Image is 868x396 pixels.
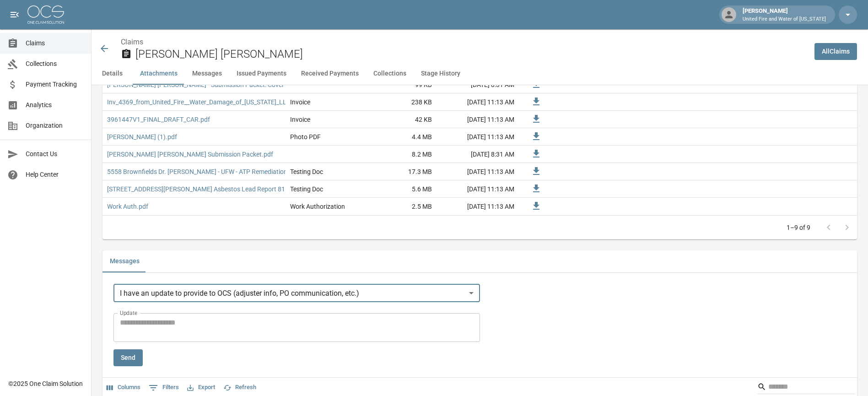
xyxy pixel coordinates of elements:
[368,163,437,180] div: 17.3 MB
[185,63,229,85] button: Messages
[437,111,519,128] div: [DATE] 11:13 AM
[437,93,519,111] div: [DATE] 11:13 AM
[437,146,519,163] div: [DATE] 8:31 AM
[437,163,519,180] div: [DATE] 11:13 AM
[92,63,133,85] button: Details
[814,43,857,60] a: AllClaims
[26,121,84,130] span: Organization
[366,63,414,85] button: Collections
[107,98,323,107] a: Inv_4369_from_United_Fire__Water_Damage_of_[US_STATE]_LLC_87152.pdf
[368,93,437,111] div: 238 KB
[787,223,810,232] p: 1–9 of 9
[368,180,437,198] div: 5.6 MB
[437,128,519,146] div: [DATE] 11:13 AM
[26,100,84,110] span: Analytics
[113,349,143,366] button: Send
[757,380,855,396] div: Search
[739,6,830,23] div: [PERSON_NAME]
[26,38,84,48] span: Claims
[290,184,323,194] div: Testing Doc
[104,380,143,395] button: Select columns
[26,149,84,159] span: Contact Us
[414,63,468,85] button: Stage History
[107,167,337,176] a: 5558 Brownfields Dr. [PERSON_NAME] - UFW - ATP Remediation Scope 81525.pdf
[437,198,519,215] div: [DATE] 11:13 AM
[229,63,294,85] button: Issued Payments
[113,284,480,302] div: I have an update to provide to OCS (adjuster info, PO communication, etc.)
[107,132,177,141] a: [PERSON_NAME] (1).pdf
[221,380,259,395] button: Refresh
[8,379,83,388] div: © 2025 One Claim Solution
[107,115,210,124] a: 3961447V1_FINAL_DRAFT_CAR.pdf
[121,37,807,48] nav: breadcrumb
[102,250,857,272] div: related-list tabs
[290,132,321,141] div: Photo PDF
[107,202,148,211] a: Work Auth.pdf
[26,59,84,69] span: Collections
[368,146,437,163] div: 8.2 MB
[26,80,84,89] span: Payment Tracking
[290,115,310,124] div: Invoice
[107,150,273,159] a: [PERSON_NAME] [PERSON_NAME] Submission Packet.pdf
[368,128,437,146] div: 4.4 MB
[121,38,143,46] a: Claims
[146,380,181,395] button: Show filters
[107,184,307,194] a: [STREET_ADDRESS][PERSON_NAME] Asbestos Lead Report 81525.pdf
[743,16,826,23] p: United Fire and Water of [US_STATE]
[290,202,345,211] div: Work Authorization
[102,250,147,272] button: Messages
[26,170,84,179] span: Help Center
[368,198,437,215] div: 2.5 MB
[133,63,185,85] button: Attachments
[92,63,868,85] div: anchor tabs
[135,48,807,61] h2: [PERSON_NAME] [PERSON_NAME]
[437,180,519,198] div: [DATE] 11:13 AM
[27,5,64,24] img: ocs-logo-white-transparent.png
[120,309,137,317] label: Update
[368,111,437,128] div: 42 KB
[290,167,323,176] div: Testing Doc
[185,380,217,395] button: Export
[294,63,366,85] button: Received Payments
[5,5,24,24] button: open drawer
[290,98,310,107] div: Invoice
